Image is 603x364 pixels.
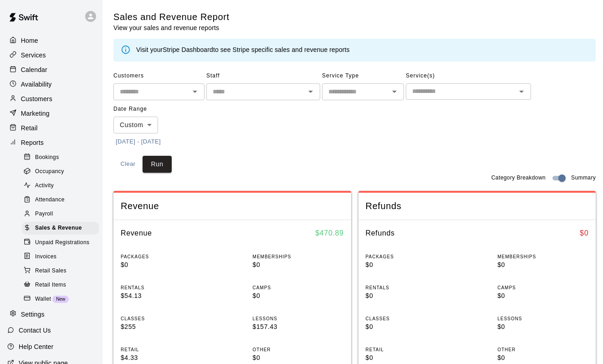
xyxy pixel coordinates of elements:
span: Retail Items [35,281,66,290]
p: $0 [253,291,344,301]
button: [DATE] - [DATE] [113,135,163,149]
button: Open [189,85,201,98]
a: Bookings [22,150,102,164]
div: WalletNew [22,293,99,306]
div: Visit your to see Stripe specific sales and revenue reports [136,45,350,55]
p: $0 [497,353,588,363]
div: Bookings [22,151,99,164]
span: Attendance [35,195,65,205]
a: Marketing [7,107,95,120]
span: Customers [113,69,204,83]
a: Home [7,34,95,47]
a: Retail [7,121,95,135]
p: $0 [497,322,588,332]
span: Refunds [366,200,589,212]
span: Invoices [35,252,56,261]
p: OTHER [497,346,588,353]
a: Services [7,48,95,62]
p: CLASSES [121,315,212,322]
div: Occupancy [22,165,99,178]
a: Calendar [7,63,95,77]
a: Settings [7,308,95,321]
span: Service Type [322,69,404,83]
p: $4.33 [121,353,212,363]
p: RETAIL [366,346,457,353]
h6: Revenue [121,227,152,239]
span: Payroll [35,210,53,219]
div: Availability [7,77,95,91]
p: RETAIL [121,346,212,353]
a: Retail Sales [22,264,102,278]
p: Customers [21,94,52,103]
div: Attendance [22,194,99,206]
p: CAMPS [253,284,344,291]
div: Payroll [22,208,99,220]
a: Activity [22,179,102,193]
h6: Refunds [366,227,395,239]
p: Home [21,36,38,45]
button: Clear [113,156,143,173]
a: Sales & Revenue [22,221,102,236]
button: Open [515,85,528,98]
span: Date Range [113,102,193,117]
span: Category Breakdown [491,174,546,183]
span: Summary [571,174,596,183]
p: PACKAGES [366,253,457,260]
div: Unpaid Registrations [22,236,99,249]
p: $0 [366,260,457,270]
a: Payroll [22,207,102,221]
p: $0 [366,291,457,301]
p: $0 [121,260,212,270]
p: Settings [21,310,45,319]
p: OTHER [253,346,344,353]
a: Occupancy [22,164,102,179]
span: Bookings [35,153,59,162]
h5: Sales and Revenue Report [113,11,230,23]
p: MEMBERSHIPS [253,253,344,260]
a: Unpaid Registrations [22,236,102,250]
span: Service(s) [406,69,531,83]
p: $255 [121,322,212,332]
div: Activity [22,179,99,192]
p: $0 [497,260,588,270]
p: CAMPS [497,284,588,291]
p: Services [21,51,46,60]
div: Retail Sales [22,265,99,277]
p: Marketing [21,109,50,118]
p: Availability [21,80,52,89]
p: $54.13 [121,291,212,301]
a: WalletNew [22,292,102,306]
p: Contact Us [19,326,51,335]
a: Attendance [22,193,102,207]
span: New [52,297,69,302]
span: Revenue [121,200,344,212]
button: Run [143,156,172,173]
p: LESSONS [497,315,588,322]
span: Unpaid Registrations [35,238,89,247]
p: $0 [366,322,457,332]
p: $0 [366,353,457,363]
p: View your sales and revenue reports [113,23,230,32]
p: RENTALS [121,284,212,291]
div: Sales & Revenue [22,222,99,235]
button: Open [388,85,401,98]
span: Staff [206,69,320,83]
p: $0 [253,260,344,270]
p: MEMBERSHIPS [497,253,588,260]
span: Sales & Revenue [35,224,82,233]
p: $0 [497,291,588,301]
a: Invoices [22,250,102,264]
a: Customers [7,92,95,106]
span: Retail Sales [35,267,66,276]
a: Stripe Dashboard [163,46,213,53]
div: Reports [7,136,95,149]
span: Occupancy [35,167,64,176]
span: Wallet [35,295,51,304]
h6: $ 0 [580,227,588,239]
